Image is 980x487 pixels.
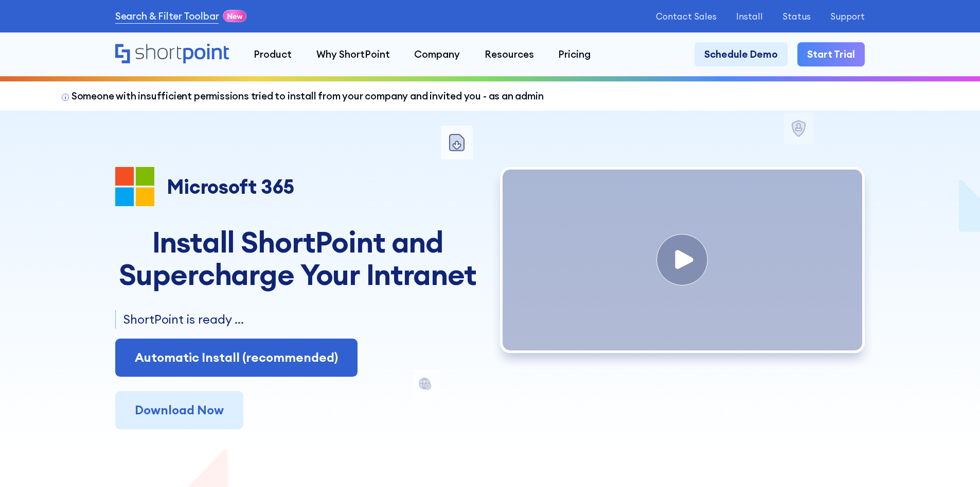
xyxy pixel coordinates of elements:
a: Company [402,42,472,67]
a: Start Trial [797,42,865,67]
img: Microsoft 365 logo [115,167,154,206]
a: Download Now [115,391,243,429]
h2: Install ShortPoint and Supercharge Your Intranet [115,226,480,291]
p: ShortPoint is ready ... [123,310,480,329]
a: Search & Filter Toolbar [115,9,219,24]
div: Pricing [558,47,591,62]
a: Resources [472,42,546,67]
a: Product [241,42,304,67]
a: Why ShortPoint [304,42,402,67]
iframe: Chat Widget [795,367,980,487]
a: Install [736,11,763,21]
a: Pricing [546,42,603,67]
a: Status [782,11,811,21]
div: Resources [485,47,534,62]
a: Support [830,11,865,21]
a: Automatic Install (recommended) [115,339,358,377]
a: Contact Sales [656,11,717,21]
div: Product [254,47,292,62]
div: Why ShortPoint [316,47,390,62]
div: Company [414,47,460,62]
a: Home [115,44,229,65]
p: Microsoft 365 [167,175,294,198]
a: Schedule Demo [694,42,788,67]
a: Someone with insufficient permissions tried to install from your company and invited you - as an ... [72,90,544,102]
